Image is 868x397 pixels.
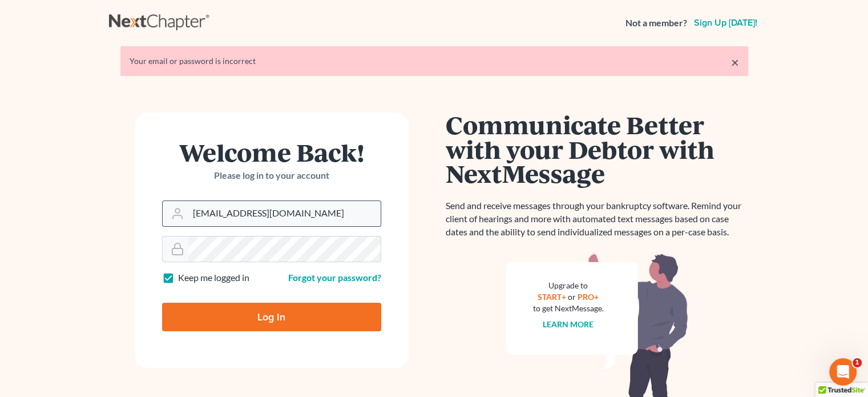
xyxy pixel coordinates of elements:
[162,140,381,165] h1: Welcome Back!
[853,358,862,367] span: 1
[538,292,566,302] a: START+
[446,113,748,186] h1: Communicate Better with your Debtor with NextMessage
[188,201,381,226] input: Email Address
[533,303,604,314] div: to get NextMessage.
[692,18,760,27] a: Sign up [DATE]!
[533,280,604,291] div: Upgrade to
[731,55,739,69] a: ×
[829,358,857,386] iframe: Intercom live chat
[162,169,381,182] p: Please log in to your account
[288,272,381,283] a: Forgot your password?
[446,199,748,239] p: Send and receive messages through your bankruptcy software. Remind your client of hearings and mo...
[543,319,594,329] a: Learn more
[178,271,249,284] label: Keep me logged in
[625,17,687,30] strong: Not a member?
[568,292,576,302] span: or
[130,55,739,67] div: Your email or password is incorrect
[578,292,599,302] a: PRO+
[162,303,381,331] input: Log In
